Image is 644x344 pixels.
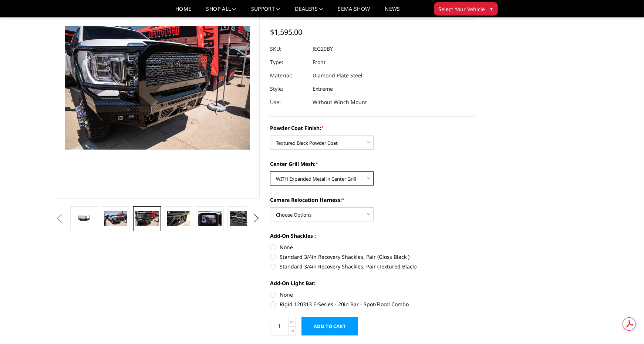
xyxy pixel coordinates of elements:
button: Previous [54,213,65,224]
a: Home [175,6,191,17]
dt: Material: [270,69,307,82]
input: Add to Cart [301,317,358,335]
label: Add-On Light Bar: [270,279,474,287]
label: Camera Relocation Harness: [270,196,474,204]
dt: Style: [270,82,307,96]
a: shop all [206,6,236,17]
img: 2020-2023 GMC Sierra 2500-3500 - FT Series - Extreme Front Bumper [104,211,127,226]
label: None [270,291,474,298]
a: SEMA Show [338,6,370,17]
button: Next [250,213,262,224]
label: Standard 3/4in Recovery Shackles, Pair (Gloss Black ) [270,253,474,261]
img: 2020-2023 GMC Sierra 2500-3500 - FT Series - Extreme Front Bumper [230,211,253,226]
label: None [270,243,474,251]
dd: Without Winch Mount [313,96,367,109]
span: Select Your Vehicle [439,5,485,13]
label: Rigid 120313 E-Series - 20in Bar - Spot/Flood Combo [270,300,474,308]
dt: Type: [270,56,307,69]
label: Powder Coat Finish: [270,124,474,132]
dd: Extreme [313,82,333,96]
dt: SKU: [270,42,307,56]
img: Clear View Camera: Relocate your front camera and keep the functionality completely. [198,211,222,226]
a: News [385,6,400,17]
dd: Front [313,56,326,69]
a: Dealers [295,6,323,17]
span: $1,595.00 [270,27,302,37]
img: 2020-2023 GMC Sierra 2500-3500 - FT Series - Extreme Front Bumper [167,211,190,226]
dd: Diamond Plate Steel [313,69,363,82]
label: Standard 3/4in Recovery Shackles, Pair (Textured Black) [270,263,474,270]
dt: Use: [270,96,307,109]
span: ▾ [490,5,493,13]
a: Support [251,6,280,17]
dd: JEG20BY [313,42,333,56]
button: Select Your Vehicle [434,2,498,16]
img: 2020-2023 GMC Sierra 2500-3500 - FT Series - Extreme Front Bumper [135,211,159,226]
label: Center Grill Mesh: [270,160,474,168]
label: Add-On Shackles : [270,232,474,240]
